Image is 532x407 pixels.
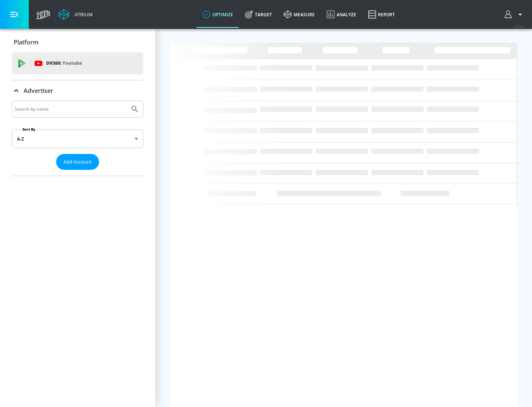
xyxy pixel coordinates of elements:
[72,11,93,18] div: Atrium
[12,170,143,176] nav: list of Advertiser
[21,127,37,132] label: Sort By
[239,1,278,28] a: Target
[197,1,239,28] a: optimize
[12,101,143,176] div: Advertiser
[12,52,143,74] div: DV360: Youtube
[15,104,127,114] input: Search by name
[278,1,321,28] a: measure
[24,87,53,95] p: Advertiser
[12,129,143,148] div: A-Z
[64,158,92,166] span: Add Account
[362,1,401,28] a: Report
[12,80,143,101] div: Advertiser
[58,9,93,20] a: Atrium
[56,154,99,170] button: Add Account
[62,59,82,67] p: Youtube
[46,59,82,67] p: DV360:
[514,24,525,28] span: v 4.24.0
[321,1,362,28] a: Analyze
[14,38,38,46] p: Platform
[12,32,143,53] div: Platform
